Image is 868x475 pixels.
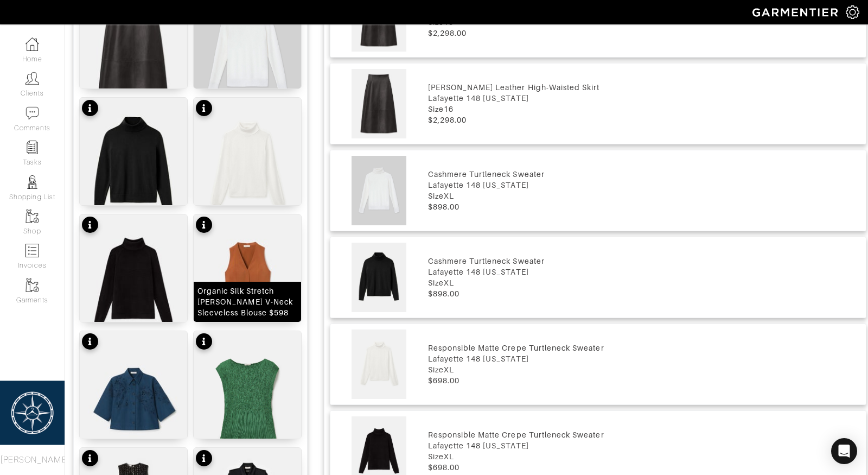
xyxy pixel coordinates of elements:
img: dashboard-icon-dbcd8f5a0b271acd01030246c82b418ddd0df26cd7fceb0bd07c9910d44c42f6.png [25,37,39,51]
div: See product info [82,450,98,469]
img: garments-icon-b7da505a4dc4fd61783c78ac3ca0ef83fa9d6f193b1c9dc38574b1d14d53ca28.png [25,278,39,292]
img: gear-icon-white-bd11855cb880d31180b6d7d6211b90ccbf57a29d726f0c71d8c61bd08dd39cc2.png [846,5,859,19]
div: Organic Silk Stretch [PERSON_NAME] V-Neck Sleeveless Blouse $598 [197,286,297,318]
img: details [80,98,187,234]
div: $2,298.00 [428,115,861,125]
img: Cashmere Turtleneck Sweater [336,243,423,312]
img: details [80,214,187,351]
div: See product info [196,217,212,236]
div: Lafayette 148 [US_STATE] [428,93,861,104]
img: garmentier-logo-header-white-b43fb05a5012e4ada735d5af1a66efaba907eab6374d6393d1fbf88cb4ef424d.png [747,3,846,22]
div: See product info [196,333,212,352]
div: Lafayette 148 [US_STATE] [428,353,861,364]
div: $698.00 [428,375,861,386]
div: Responsible Matte Crepe Turtleneck Sweater [428,343,861,353]
div: $698.00 [428,462,861,473]
div: Lafayette 148 [US_STATE] [428,180,861,191]
img: details [194,214,301,351]
div: [PERSON_NAME] Leather High-Waisted Skirt [428,82,861,93]
img: reminder-icon-8004d30b9f0a5d33ae49ab947aed9ed385cf756f9e5892f1edd6e32f2345188e.png [25,141,39,154]
div: Open Intercom Messenger [831,438,857,464]
div: See product info [196,450,212,469]
div: See product info [82,217,98,236]
img: Cashmere Turtleneck Sweater [336,156,423,225]
div: Responsible Matte Crepe Turtleneck Sweater [428,429,861,440]
div: See product info [82,100,98,119]
div: $898.00 [428,201,861,212]
div: Lafayette 148 [US_STATE] [428,440,861,451]
img: Nappa Lambskin Leather High-Waisted Skirt [336,69,423,138]
img: orders-icon-0abe47150d42831381b5fb84f609e132dff9fe21cb692f30cb5eec754e2cba89.png [25,244,39,257]
div: $898.00 [428,288,861,299]
div: $2,298.00 [428,28,861,39]
div: Cashmere Turtleneck Sweater [428,256,861,267]
div: Size XL [428,191,861,201]
img: garments-icon-b7da505a4dc4fd61783c78ac3ca0ef83fa9d6f193b1c9dc38574b1d14d53ca28.png [25,210,39,223]
div: Size XL [428,451,861,462]
div: Cashmere Turtleneck Sweater [428,169,861,180]
div: Size 16 [428,104,861,115]
img: details [194,98,301,234]
div: Lafayette 148 [US_STATE] [428,267,861,277]
img: comment-icon-a0a6a9ef722e966f86d9cbdc48e553b5cf19dbc54f86b18d962a5391bc8f6eb6.png [25,106,39,120]
img: Responsible Matte Crepe Turtleneck Sweater [336,330,423,399]
div: See product info [196,100,212,119]
div: See product info [82,333,98,352]
img: details [80,331,187,467]
img: clients-icon-6bae9207a08558b7cb47a8932f037763ab4055f8c8b6bfacd5dc20c3e0201464.png [25,72,39,85]
img: stylists-icon-eb353228a002819b7ec25b43dbf5f0378dd9e0616d9560372ff212230b889e62.png [25,175,39,189]
div: Size XL [428,364,861,375]
div: Size XL [428,277,861,288]
img: details [194,331,301,467]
